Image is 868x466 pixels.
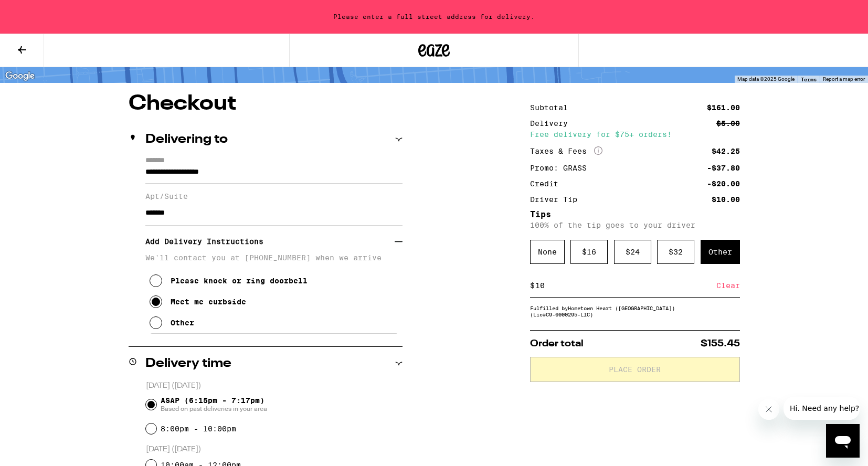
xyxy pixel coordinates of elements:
[530,221,740,229] p: 100% of the tip goes to your driver
[530,120,575,127] div: Delivery
[145,192,403,200] label: Apt/Suite
[530,131,740,138] div: Free delivery for $75+ orders!
[609,366,661,373] span: Place Order
[530,339,584,348] span: Order total
[171,277,308,285] div: Please knock or ring doorbell
[707,164,740,172] div: -$37.80
[530,146,602,156] div: Taxes & Fees
[758,399,779,420] iframe: Close message
[701,339,740,348] span: $155.45
[530,357,740,382] button: Place Order
[145,229,395,253] h3: Add Delivery Instructions
[3,69,37,83] a: Open this area in Google Maps (opens a new window)
[145,253,403,262] p: We'll contact you at [PHONE_NUMBER] when we arrive
[530,305,740,317] div: Fulfilled by Hometown Heart ([GEOGRAPHIC_DATA]) (Lic# C9-0000295-LIC )
[716,120,740,127] div: $5.00
[716,274,740,297] div: Clear
[530,274,535,297] div: $
[570,240,608,264] div: $ 16
[801,76,817,82] a: Terms
[784,397,860,420] iframe: Message from company
[146,381,403,391] p: [DATE] ([DATE])
[712,196,740,203] div: $10.00
[535,281,716,290] input: 0
[150,312,194,333] button: Other
[161,405,267,413] span: Based on past deliveries in your area
[530,180,566,187] div: Credit
[145,357,231,370] h2: Delivery time
[161,396,267,413] span: ASAP (6:15pm - 7:17pm)
[530,240,565,264] div: None
[823,76,865,82] a: Report a map error
[657,240,694,264] div: $ 32
[171,298,246,306] div: Meet me curbside
[737,76,795,82] span: Map data ©2025 Google
[150,291,246,312] button: Meet me curbside
[530,164,594,172] div: Promo: GRASS
[707,104,740,111] div: $161.00
[146,444,403,454] p: [DATE] ([DATE])
[826,424,860,458] iframe: Button to launch messaging window
[171,319,194,327] div: Other
[161,425,236,433] label: 8:00pm - 10:00pm
[530,210,740,219] h5: Tips
[530,196,585,203] div: Driver Tip
[150,270,308,291] button: Please knock or ring doorbell
[145,133,228,146] h2: Delivering to
[707,180,740,187] div: -$20.00
[129,93,403,114] h1: Checkout
[701,240,740,264] div: Other
[530,104,575,111] div: Subtotal
[614,240,651,264] div: $ 24
[712,147,740,155] div: $42.25
[3,69,37,83] img: Google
